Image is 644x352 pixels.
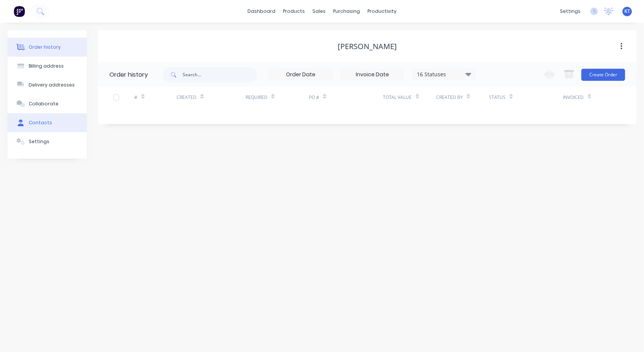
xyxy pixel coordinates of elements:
div: Billing address [29,63,64,69]
div: Order history [29,44,61,51]
div: Created By [436,94,463,101]
div: PO # [309,87,383,108]
div: Status [489,87,563,108]
div: Invoiced [563,94,584,101]
div: Created By [436,87,489,108]
div: Created [177,87,245,108]
button: Settings [8,132,87,151]
div: Delivery addresses [29,82,75,88]
div: products [279,6,309,17]
div: Required [246,87,309,108]
button: Delivery addresses [8,76,87,94]
div: PO # [309,94,319,101]
input: Order Date [269,69,332,80]
button: Billing address [8,57,87,76]
div: purchasing [329,6,364,17]
input: Invoice Date [341,69,404,80]
div: Required [246,94,267,101]
div: productivity [364,6,400,17]
button: Collaborate [8,94,87,113]
div: Invoiced [563,87,606,108]
div: Contacts [29,119,52,126]
div: # [134,94,137,101]
input: Search... [183,67,257,82]
div: Created [177,94,197,101]
div: # [134,87,177,108]
div: Order history [109,70,148,79]
div: Settings [29,138,49,145]
div: sales [309,6,329,17]
span: KT [624,8,630,15]
div: 16 Statuses [412,70,476,79]
div: settings [556,6,584,17]
img: Factory [14,6,25,17]
button: Create Order [581,69,625,81]
div: Collaborate [29,100,58,107]
button: Contacts [8,113,87,132]
div: Total Value [383,87,436,108]
div: [PERSON_NAME] [338,42,397,51]
div: Status [489,94,506,101]
div: Total Value [383,94,412,101]
button: Order history [8,38,87,57]
a: dashboard [244,6,279,17]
